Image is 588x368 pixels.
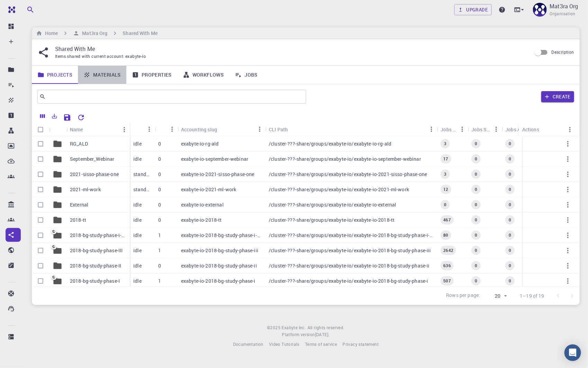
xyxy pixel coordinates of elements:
[506,156,514,162] span: 0
[472,123,491,136] div: Jobs Subm.
[305,341,337,347] span: Terms of service
[468,123,502,136] div: Jobs Subm.
[269,171,427,178] p: /cluster-???-share/groups/exabyte-io/exabyte-io-2021-sisso-phase-one
[133,247,142,254] p: idle
[265,123,437,136] div: CLI Path
[158,262,161,269] p: 0
[506,186,514,192] span: 0
[315,332,330,337] span: [DATE] .
[181,217,222,224] p: exabyte-io-2018-tt
[441,217,454,223] span: 467
[506,141,514,147] span: 0
[267,324,282,331] span: © 2025
[472,247,480,253] span: 0
[472,232,480,238] span: 0
[233,341,264,347] span: Documentation
[37,111,48,122] button: Columns
[472,217,480,223] span: 0
[315,331,330,338] a: [DATE].
[541,91,574,102] button: Create
[70,201,88,208] p: External
[269,186,409,193] p: /cluster-???-share/groups/exabyte-io/exabyte-io-2021-ml-work
[506,247,514,253] span: 0
[522,123,539,136] div: Actions
[506,232,514,238] span: 0
[552,49,574,55] span: Description
[70,156,115,163] p: September_Webinar
[181,140,219,147] p: exabyte-io-rg-ald
[158,217,161,224] p: 0
[181,278,256,284] p: exabyte-io-2018-bg-study-phase-i
[282,325,306,330] span: Exabyte Inc.
[55,53,146,59] span: Items shared with current account: exabyte-io
[130,123,155,136] div: Status
[42,29,58,37] h6: Home
[181,201,224,208] p: exabyte-io-external
[32,66,78,84] a: Projects
[269,341,300,347] span: Video Tutorials
[519,123,576,136] div: Actions
[472,171,480,177] span: 0
[133,217,142,224] p: idle
[133,201,142,208] p: idle
[282,324,306,331] a: Exabyte Inc.
[181,262,257,269] p: exabyte-io-2018-bg-study-phase-ii
[305,341,337,348] a: Terms of service
[441,232,451,238] span: 80
[506,278,514,284] span: 0
[269,140,391,147] p: /cluster-???-share/groups/exabyte-io/exabyte-io-rg-ald
[233,341,264,348] a: Documentation
[506,217,514,223] span: 0
[472,263,480,269] span: 0
[269,156,421,163] p: /cluster-???-share/groups/exabyte-io/exabyte-io-september-webinar
[6,6,15,13] img: logo
[158,124,169,135] button: Sort
[342,341,378,348] a: Privacy statement
[550,10,576,17] span: Organisation
[79,29,107,37] h6: Mat3ra Org
[446,292,480,300] p: Rows per page:
[70,140,88,147] p: RG_ALD
[158,140,161,147] p: 0
[126,66,177,84] a: Properties
[133,171,151,178] p: standby
[70,262,121,269] p: 2018-bg-study-phase-II
[472,156,480,162] span: 0
[133,232,142,239] p: idle
[269,278,428,284] p: /cluster-???-share/groups/exabyte-io/exabyte-io-2018-bg-study-phase-i
[506,171,514,177] span: 0
[158,278,161,284] p: 1
[269,232,434,239] p: /cluster-???-share/groups/exabyte-io/exabyte-io-2018-bg-study-phase-i-ph
[520,292,545,299] p: 1–19 of 19
[158,171,161,178] p: 0
[70,217,86,224] p: 2018-tt
[60,111,74,124] button: Save Explorer Settings
[119,124,130,135] button: Menu
[155,123,178,136] div: Shared
[181,171,255,178] p: exabyte-io-2021-sisso-phase-one
[472,278,480,284] span: 0
[506,263,514,269] span: 0
[181,247,258,254] p: exabyte-io-2018-bg-study-phase-iii
[472,186,480,192] span: 0
[282,331,315,338] span: Platform version
[144,124,155,135] button: Menu
[70,123,83,136] div: Name
[269,341,300,348] a: Video Tutorials
[441,156,451,162] span: 17
[533,3,547,17] img: Mat3ra Org
[441,263,454,269] span: 636
[181,232,262,239] p: exabyte-io-2018-bg-study-phase-i-ph
[308,324,345,331] span: All rights reserved.
[506,123,524,136] div: Jobs Active
[74,111,88,124] button: Reset Explorer Settings
[441,123,457,136] div: Jobs Total
[70,278,120,284] p: 2018-bg-study-phase-I
[269,217,394,224] p: /cluster-???-share/groups/exabyte-io/exabyte-io-2018-tt
[269,201,396,208] p: /cluster-???-share/groups/exabyte-io/exabyte-io-external
[454,4,492,15] a: Upgrade
[133,278,142,284] p: idle
[483,291,509,301] div: 20
[181,186,236,193] p: exabyte-io-2021-ml-work
[70,186,101,193] p: 2021-ml-work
